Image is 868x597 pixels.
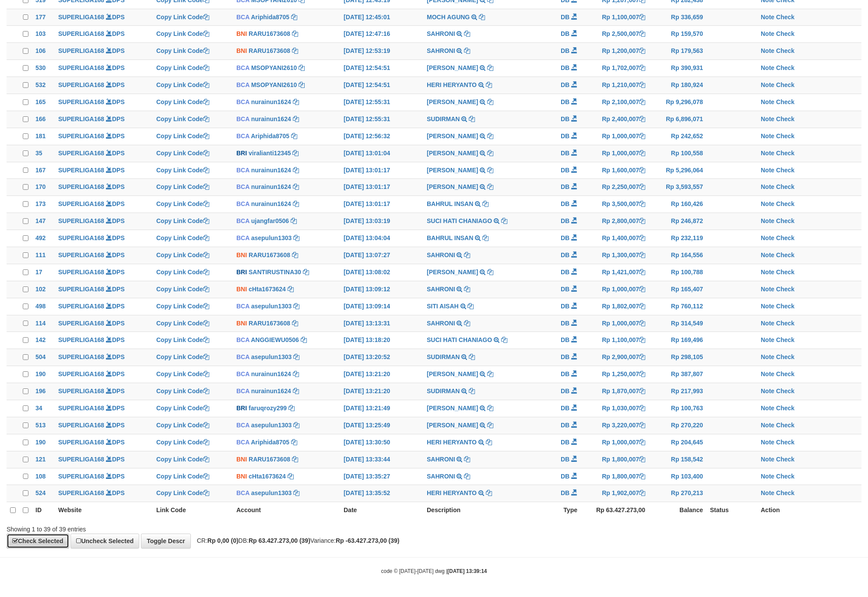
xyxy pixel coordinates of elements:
[293,167,299,174] a: Copy nurainun1624 to clipboard
[70,534,139,548] a: Uncheck Selected
[236,47,247,54] span: BNI
[58,14,104,21] a: SUPERLIGA168
[58,183,104,190] a: SUPERLIGA168
[639,456,645,463] a: Copy Rp 1,800,007 to clipboard
[761,47,774,54] a: Note
[251,81,297,88] a: MSOPYANI2610
[292,456,298,463] a: Copy RARU1673608 to clipboard
[469,388,475,395] a: Copy SUDIRMAN to clipboard
[58,422,104,429] a: SUPERLIGA168
[776,336,794,343] a: Check
[427,200,473,207] a: BAHRUL INSAN
[761,388,774,395] a: Note
[340,26,423,43] td: [DATE] 12:47:16
[469,353,475,360] a: Copy SUDIRMAN to clipboard
[249,251,290,258] a: RARU1673608
[639,388,645,395] a: Copy Rp 1,870,007 to clipboard
[249,320,290,327] a: RARU1673608
[487,98,493,105] a: Copy MIRA RUSMIRANTI to clipboard
[156,370,209,377] a: Copy Link Code
[761,473,774,480] a: Note
[776,81,794,88] a: Check
[156,217,209,224] a: Copy Link Code
[761,98,774,105] a: Note
[303,269,309,276] a: Copy SANTIRUSTINA30 to clipboard
[479,14,485,21] a: Copy MOCH AGUNG to clipboard
[292,251,298,258] a: Copy RARU1673608 to clipboard
[251,64,297,71] a: MSOPYANI2610
[464,473,470,480] a: Copy SAHRONI to clipboard
[156,353,209,360] a: Copy Link Code
[761,30,774,37] a: Note
[639,14,645,21] a: Copy Rp 1,100,007 to clipboard
[427,47,455,54] a: SAHRONI
[776,234,794,241] a: Check
[299,81,305,88] a: Copy MSOPYANI2610 to clipboard
[464,47,470,54] a: Copy SAHRONI to clipboard
[761,353,774,360] a: Note
[58,370,104,377] a: SUPERLIGA168
[464,30,470,37] a: Copy SAHRONI to clipboard
[7,534,69,548] a: Check Selected
[293,353,299,360] a: Copy asepulun1303 to clipboard
[292,320,298,327] a: Copy RARU1673608 to clipboard
[58,388,104,395] a: SUPERLIGA168
[761,336,774,343] a: Note
[427,320,455,327] a: SAHRONI
[156,81,209,88] a: Copy Link Code
[776,64,794,71] a: Check
[251,14,289,21] a: Ariphida8705
[288,286,294,293] a: Copy cHta1673624 to clipboard
[761,64,774,71] a: Note
[251,115,291,122] a: nurainun1624
[340,9,423,26] td: [DATE] 12:45:01
[486,439,492,446] a: Copy HERI HERYANTO to clipboard
[581,9,649,26] td: Rp 1,100,007
[292,47,298,54] a: Copy RARU1673608 to clipboard
[156,303,209,310] a: Copy Link Code
[58,456,104,463] a: SUPERLIGA168
[141,534,191,548] a: Toggle Descr
[251,303,292,310] a: asepulun1303
[427,422,478,429] a: [PERSON_NAME]
[293,98,299,105] a: Copy nurainun1624 to clipboard
[58,251,104,258] a: SUPERLIGA168
[156,14,209,21] a: Copy Link Code
[776,422,794,429] a: Check
[251,489,292,496] a: asepulun1303
[58,133,104,140] a: SUPERLIGA168
[249,405,287,412] a: faruqrozy299
[427,251,455,258] a: SAHRONI
[156,115,209,122] a: Copy Link Code
[427,473,455,480] a: SAHRONI
[649,43,706,60] td: Rp 179,563
[639,251,645,258] a: Copy Rp 1,300,007 to clipboard
[776,30,794,37] a: Check
[487,422,493,429] a: Copy NELLI YATI to clipboard
[761,489,774,496] a: Note
[639,30,645,37] a: Copy Rp 2,500,007 to clipboard
[639,336,645,343] a: Copy Rp 1,100,007 to clipboard
[639,98,645,105] a: Copy Rp 2,100,007 to clipboard
[427,456,455,463] a: SAHRONI
[639,200,645,207] a: Copy Rp 3,500,007 to clipboard
[649,26,706,43] td: Rp 159,570
[761,405,774,412] a: Note
[501,336,507,343] a: Copy SUCI HATI CHANIAGO to clipboard
[251,422,292,429] a: asepulun1303
[761,251,774,258] a: Note
[156,269,209,276] a: Copy Link Code
[293,200,299,207] a: Copy nurainun1624 to clipboard
[156,251,209,258] a: Copy Link Code
[487,150,493,157] a: Copy VIRA APRILIANTI to clipboard
[301,336,307,343] a: Copy ANGGIEWU0506 to clipboard
[427,269,478,276] a: [PERSON_NAME]
[156,234,209,241] a: Copy Link Code
[561,14,569,21] span: DB
[427,303,459,310] a: SITI AISAH
[469,115,475,122] a: Copy SUDIRMAN to clipboard
[156,133,209,140] a: Copy Link Code
[35,30,46,37] span: 103
[581,43,649,60] td: Rp 1,200,007
[427,336,492,343] a: SUCI HATI CHANIAGO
